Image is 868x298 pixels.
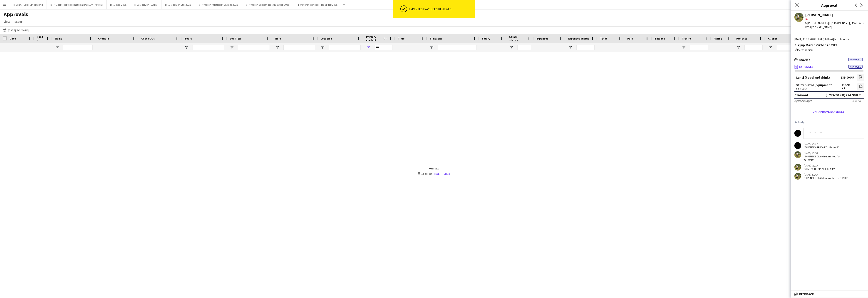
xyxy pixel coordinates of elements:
[536,37,548,40] span: Expenses
[655,37,665,40] span: Balance
[3,37,7,41] input: Column with Header Selection
[366,45,370,50] button: Open Filter Menu
[4,20,10,24] span: View
[242,0,293,9] button: RF // Merch September RHS Elkjøp 2025
[776,45,794,50] input: Clients Filter Input
[804,151,850,155] div: [DATE] 09:30
[805,17,864,21] div: 3
[98,37,109,40] span: Check-In
[321,37,332,40] span: Location
[47,0,107,9] button: RF // Coop Toppledermøte på [PERSON_NAME]
[409,7,473,11] div: Expenses have been reviewed.
[482,37,490,40] span: Salary
[15,20,23,24] span: Export
[794,151,801,158] app-user-avatar: Daniel Stuvland
[852,99,861,102] div: 0.00 KR
[744,45,763,50] input: Projects Filter Input
[130,0,161,9] button: RF // Moelven [DATE]
[794,164,801,171] app-user-avatar: Daniel Stuvland
[374,45,392,50] input: Primary contact Filter Input
[799,57,810,62] span: Salary
[794,142,801,149] app-user-avatar: Hin Shing Cheung
[434,172,450,175] a: Reset filters
[804,155,850,161] div: "EXPENSES CLAIM submitted for 274.9KR"
[799,65,813,69] span: Expenses
[195,0,242,9] button: RF // Merch August RHS Elkjøp 2025
[794,37,864,41] div: [DATE] 11:30-20:00 CEST (8h30m) | Merchandiser
[804,167,836,171] div: "REMOVED EXPENSE CLAIM"
[805,13,864,17] div: [PERSON_NAME]
[768,45,772,50] button: Open Filter Menu
[736,37,747,40] span: Projects
[398,37,404,40] span: Time
[791,291,868,298] mat-expansion-panel-header: Feedback
[438,45,476,50] input: Timezone Filter Input
[13,19,25,25] a: Export
[805,21,864,29] div: t. [PHONE_NUMBER] | [PERSON_NAME][EMAIL_ADDRESS][DOMAIN_NAME]
[848,58,863,61] span: Approved
[690,45,708,50] input: Profile Filter Input
[568,45,572,50] button: Open Filter Menu
[804,164,836,167] div: [DATE] 09:28
[55,45,59,50] button: Open Filter Menu
[193,45,224,50] input: Board Filter Input
[509,35,526,42] span: Salary status
[791,70,868,186] div: ExpensesApproved
[329,45,361,50] input: Location Filter Input
[63,45,93,50] input: Name Filter Input
[418,172,450,175] div: 1 filter set
[430,37,442,40] span: Timezone
[184,37,192,40] span: Board
[2,19,12,25] a: View
[9,0,47,9] button: RF // BAT Color Line Hybrid
[55,37,62,40] span: Name
[796,76,830,79] div: Lunsj (Food and drink)
[418,167,450,170] div: 0 results
[841,83,855,90] div: 139.90 KR
[791,2,868,8] h3: Approval
[230,45,234,50] button: Open Filter Menu
[2,27,30,33] button: [DATE] to [DATE]
[600,37,607,40] span: Total
[576,45,595,50] input: Expenses status Filter Input
[366,35,382,42] span: Primary contact
[275,45,279,50] button: Open Filter Menu
[794,108,863,115] button: Unapprove expenses
[682,45,686,50] button: Open Filter Menu
[804,176,848,180] div: "EXPENSES CLAIM submitted for 135KR"
[848,65,863,69] span: Approved
[804,142,839,146] div: [DATE] 08:17
[10,37,16,40] span: Date
[804,173,848,176] div: [DATE] 17:43
[826,93,861,97] div: (+274.90 KR) 274.90 KR
[141,37,155,40] span: Check-Out
[841,76,854,79] div: 135.00 KR
[238,45,270,50] input: Job Title Filter Input
[714,37,722,40] span: Rating
[804,146,839,149] div: "EXPENSE APPROVED: 274.9KR"
[736,45,740,50] button: Open Filter Menu
[275,37,281,40] span: Role
[799,292,814,296] span: Feedback
[293,0,341,9] button: RF // Merch Oktober RHS Elkjøp 2025
[796,83,841,90] div: Stiftepistol (Equipment rental)
[627,37,633,40] span: Paid
[791,63,868,70] mat-expansion-panel-header: ExpensesApproved
[794,43,864,47] div: Elkjøp Merch Oktober RHS
[791,56,868,63] mat-expansion-panel-header: SalaryApproved
[161,0,195,9] button: RF // Moelven Juli 2025
[230,37,241,40] span: Job Title
[321,45,325,50] button: Open Filter Menu
[794,48,864,52] div: Merchandiser
[794,120,864,124] h3: Activity
[794,93,808,97] div: Claimed
[768,37,777,40] span: Clients
[37,35,44,42] span: Photo
[430,45,434,50] button: Open Filter Menu
[107,0,130,9] button: RF // Ikea 2025
[794,173,801,180] app-user-avatar: Daniel Stuvland
[509,45,513,50] button: Open Filter Menu
[184,45,188,50] button: Open Filter Menu
[794,99,811,102] div: Agreed budget
[568,37,589,40] span: Expenses status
